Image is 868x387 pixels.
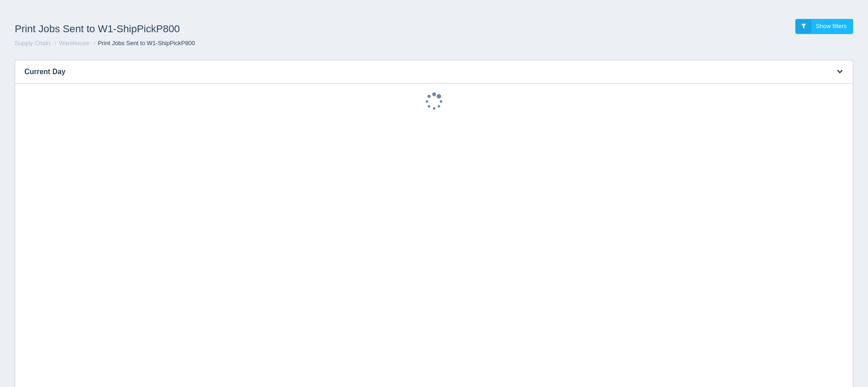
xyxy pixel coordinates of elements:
a: Supply Chain [15,40,50,47]
span: Show filters [816,23,847,29]
a: Show filters [795,19,853,34]
h1: Print Jobs Sent to W1-ShipPickP800 [15,19,434,39]
h3: Current Day [15,60,825,83]
li: Print Jobs Sent to W1-ShipPickP800 [91,39,195,48]
a: Warehouse [59,40,89,47]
